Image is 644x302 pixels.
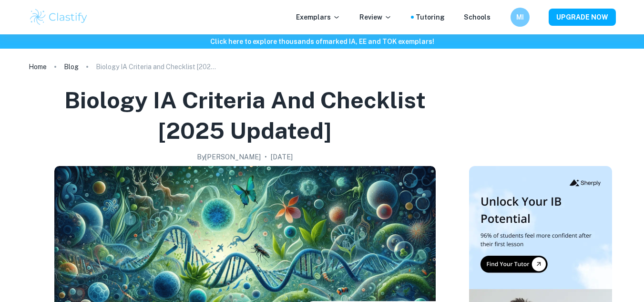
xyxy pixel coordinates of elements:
h2: [DATE] [271,152,293,162]
a: Blog [64,60,79,73]
button: UPGRADE NOW [549,9,616,26]
a: Home [29,60,47,73]
h6: Click here to explore thousands of marked IA, EE and TOK exemplars ! [2,36,642,47]
p: Biology IA Criteria and Checklist [2025 updated] [96,62,220,72]
button: MI [511,8,530,27]
a: Tutoring [416,12,445,22]
button: Help and Feedback [498,15,503,20]
h1: Biology IA Criteria and Checklist [2025 updated] [32,85,458,146]
p: • [265,152,267,162]
h2: By [PERSON_NAME] [197,152,261,162]
img: Clastify logo [29,8,89,27]
a: Schools [464,12,491,22]
p: Review [359,12,392,22]
h6: MI [514,12,525,22]
p: Exemplars [296,12,340,22]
